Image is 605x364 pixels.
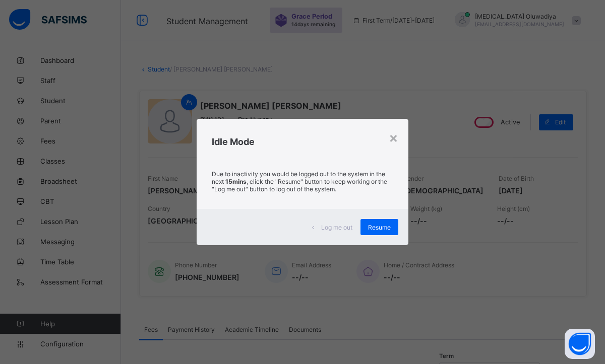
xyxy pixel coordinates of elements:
[565,329,595,359] button: Open asap
[321,224,352,231] span: Log me out
[212,136,393,147] h2: Idle Mode
[212,170,393,193] p: Due to inactivity you would be logged out to the system in the next , click the "Resume" button t...
[225,178,247,185] strong: 15mins
[368,224,391,231] span: Resume
[389,129,398,146] div: ×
